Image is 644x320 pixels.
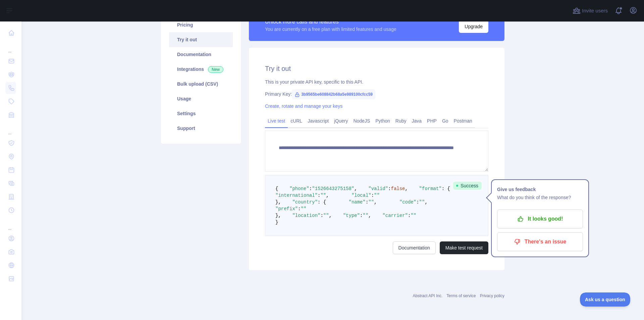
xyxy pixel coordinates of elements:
[169,17,233,32] a: Pricing
[320,213,323,218] span: :
[371,193,374,198] span: :
[439,116,451,126] a: Go
[497,185,583,193] h1: Give us feedback
[169,77,233,91] a: Bulk upload (CSV)
[399,199,416,205] span: "code"
[360,213,363,218] span: :
[312,186,354,191] span: "1526643275158"
[368,199,374,205] span: ""
[419,199,425,205] span: ""
[502,236,578,247] p: There's an issue
[453,182,482,190] span: Success
[305,116,331,126] a: Javascript
[265,18,396,26] div: Unlock more calls and features
[497,232,583,251] button: There's an issue
[451,116,475,126] a: Postman
[265,64,488,73] h2: Try it out
[169,121,233,136] a: Support
[440,241,488,254] button: Make test request
[459,20,488,33] button: Upgrade
[391,186,405,191] span: false
[329,213,332,218] span: ,
[388,186,391,191] span: :
[405,186,408,191] span: ,
[424,116,439,126] a: PHP
[368,213,371,218] span: ,
[320,193,326,198] span: ""
[393,116,409,126] a: Ruby
[275,206,298,212] span: "prefix"
[169,32,233,47] a: Try it out
[374,199,377,205] span: ,
[348,199,365,205] span: "name"
[289,186,309,191] span: "phone"
[169,106,233,121] a: Settings
[208,66,223,73] span: New
[292,213,320,218] span: "location"
[265,79,488,85] div: This is your private API key, specific to this API.
[497,210,583,228] button: It looks good!
[265,91,488,97] div: Primary Key:
[368,186,388,191] span: "valid"
[275,213,281,218] span: },
[446,293,476,298] a: Terms of service
[374,193,380,198] span: ""
[265,103,342,109] a: Create, rotate and manage your keys
[393,241,436,254] a: Documentation
[582,7,608,15] span: Invite users
[326,193,329,198] span: ,
[351,116,373,126] a: NodeJS
[292,89,375,99] span: 3b9565be608842b68a5e989100cfcc59
[382,213,408,218] span: "carrier"
[288,116,305,126] a: cURL
[411,213,416,218] span: ""
[318,193,320,198] span: :
[571,5,609,16] button: Invite users
[318,199,326,205] span: : {
[5,218,16,231] div: ...
[301,206,307,212] span: ""
[363,213,369,218] span: ""
[323,213,329,218] span: ""
[409,116,425,126] a: Java
[298,206,301,212] span: :
[309,186,312,191] span: :
[373,116,393,126] a: Python
[480,293,504,298] a: Privacy policy
[354,186,357,191] span: ,
[416,199,419,205] span: :
[169,47,233,62] a: Documentation
[275,220,278,225] span: }
[497,193,583,201] p: What do you think of the response?
[5,122,16,136] div: ...
[352,193,371,198] span: "local"
[366,199,368,205] span: :
[442,186,450,191] span: : {
[580,292,631,307] iframe: Toggle Customer Support
[331,116,351,126] a: jQuery
[292,199,318,205] span: "country"
[425,199,427,205] span: ,
[275,199,281,205] span: },
[343,213,360,218] span: "type"
[408,213,411,218] span: :
[265,26,396,33] div: You are currently on a free plan with limited features and usage
[5,40,16,54] div: ...
[502,213,578,225] p: It looks good!
[419,186,442,191] span: "format"
[275,193,318,198] span: "international"
[169,91,233,106] a: Usage
[275,186,278,191] span: {
[265,116,288,126] a: Live test
[169,62,233,77] a: Integrations New
[413,293,443,298] a: Abstract API Inc.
